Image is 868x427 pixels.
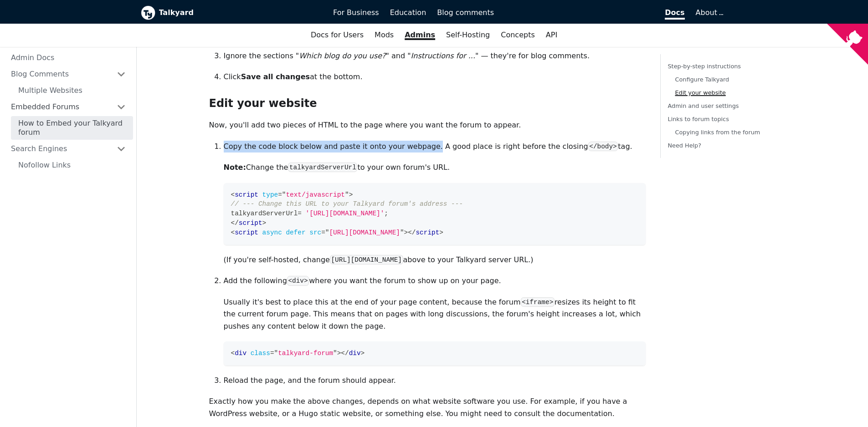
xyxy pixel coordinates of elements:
[288,163,357,172] code: talkyardServerUrl
[309,229,321,236] span: src
[224,163,246,172] strong: Note:
[231,350,235,357] span: <
[384,210,388,217] span: ;
[369,27,399,43] a: Mods
[224,162,646,173] p: Change the to your own forum's URL.
[329,229,400,236] span: [URL][DOMAIN_NAME]
[325,229,329,236] span: "
[262,229,282,236] span: async
[287,276,309,285] code: <div>
[305,27,369,43] a: Docs for Users
[141,5,321,20] a: Talkyard logoTalkyard
[224,375,646,386] p: Reload the page, and the forum should appear.
[495,27,540,43] a: Concepts
[299,51,385,60] em: Which blog do you use?
[668,63,741,70] a: Step-by-step instructions
[321,229,325,236] span: =
[209,119,646,131] p: Now, you'll add two pieces of HTML to the page where you want the forum to appear.
[224,296,646,332] p: Usually it's best to place this at the end of your page content, because the forum resizes its he...
[262,219,267,227] span: >
[411,51,475,60] em: Instructions for ...
[399,27,441,43] a: Admins
[330,255,403,264] code: [URL][DOMAIN_NAME]
[4,142,133,156] a: Search Engines
[431,5,499,20] a: Blog comments
[141,5,155,20] img: Talkyard logo
[665,8,684,20] span: Docs
[668,102,739,109] a: Admin and user settings
[333,350,337,357] span: "
[278,191,282,198] span: =
[441,27,495,43] a: Self-Hosting
[521,297,555,307] code: <iframe>
[588,142,618,151] code: </body>
[282,191,286,198] span: "
[209,396,646,420] p: Exactly how you make the above changes, depends on what website software you use. For example, if...
[675,129,760,136] a: Copying links from the forum
[416,229,439,236] span: script
[385,5,432,20] a: Education
[224,50,646,62] p: Ignore the sections " " and " " — they're for blog comments.
[696,8,722,17] a: About
[209,97,646,110] h3: Edit your website
[231,229,235,236] span: <
[224,71,646,83] p: Click at the bottom.
[400,229,404,236] span: "
[349,350,361,357] span: div
[4,100,133,114] a: Embedded Forums
[231,219,239,227] span: </
[231,191,235,198] span: <
[286,191,345,198] span: text/javascript
[239,219,262,227] span: script
[306,210,385,217] span: '[URL][DOMAIN_NAME]'
[11,116,133,140] a: How to Embed your Talkyard forum
[337,350,341,357] span: >
[668,142,701,149] a: Need Help?
[278,350,333,357] span: talkyard-forum
[345,191,349,198] span: "
[11,83,133,98] a: Multiple Websites
[675,76,729,83] a: Configure Talkyard
[361,350,365,357] span: >
[270,350,274,357] span: =
[298,210,302,217] span: =
[499,5,690,20] a: Docs
[328,5,385,20] a: For Business
[333,8,379,17] span: For Business
[251,350,270,357] span: class
[274,350,278,357] span: "
[408,229,416,236] span: </
[675,89,726,96] a: Edit your website
[286,229,305,236] span: defer
[4,51,133,65] a: Admin Docs
[224,141,646,152] p: Copy the code block below and paste it onto your webpage. A good place is right before the closin...
[437,8,494,17] span: Blog comments
[159,7,321,19] b: Talkyard
[11,158,133,173] a: Nofollow Links
[404,229,408,236] span: >
[231,210,298,217] span: talkyardServerUrl
[262,191,278,198] span: type
[235,229,258,236] span: script
[235,350,247,357] span: div
[668,116,729,122] a: Links to forum topics
[349,191,353,198] span: >
[390,8,426,17] span: Education
[235,191,258,198] span: script
[439,229,443,236] span: >
[341,350,349,357] span: </
[540,27,563,43] a: API
[231,200,463,208] span: // --- Change this URL to your Talkyard forum's address ---
[241,72,310,81] strong: Save all changes
[224,254,646,266] p: (If you're self-hosted, change above to your Talkyard server URL.)
[4,67,133,81] a: Blog Comments
[224,275,646,287] p: Add the following where you want the forum to show up on your page.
